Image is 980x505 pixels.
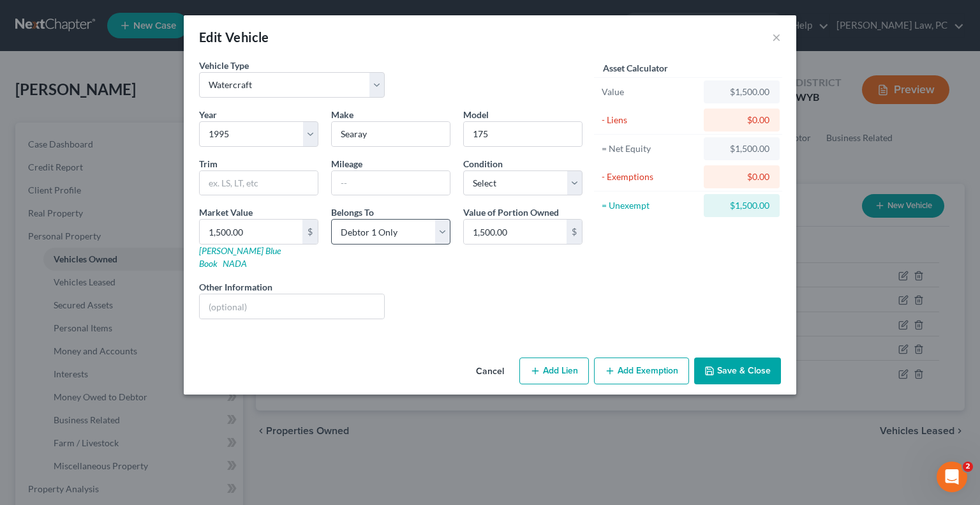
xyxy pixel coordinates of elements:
[772,29,781,45] button: ×
[694,358,781,384] button: Save & Close
[199,280,272,294] label: Other Information
[714,170,769,183] div: $0.00
[714,142,769,155] div: $1,500.00
[302,220,318,244] div: $
[331,157,362,170] label: Mileage
[332,122,450,146] input: ex. Nissan
[464,122,582,146] input: ex. Altima
[199,245,281,269] a: [PERSON_NAME] Blue Book
[714,199,769,212] div: $1,500.00
[200,294,384,319] input: (optional)
[199,157,218,170] label: Trim
[602,114,698,126] div: - Liens
[963,462,973,472] span: 2
[463,157,503,170] label: Condition
[199,28,269,46] div: Edit Vehicle
[463,108,489,121] label: Model
[714,114,769,126] div: $0.00
[464,220,567,244] input: 0.00
[519,358,589,384] button: Add Lien
[937,462,967,492] iframe: Intercom live chat
[199,59,249,72] label: Vehicle Type
[199,108,217,121] label: Year
[567,220,582,244] div: $
[602,199,698,212] div: = Unexempt
[223,258,247,269] a: NADA
[463,206,559,219] label: Value of Portion Owned
[200,171,318,195] input: ex. LS, LT, etc
[594,358,689,384] button: Add Exemption
[331,207,374,218] span: Belongs To
[199,206,253,219] label: Market Value
[603,61,668,75] label: Asset Calculator
[200,220,302,244] input: 0.00
[466,359,514,384] button: Cancel
[331,109,353,120] span: Make
[602,86,698,98] div: Value
[602,170,698,183] div: - Exemptions
[602,142,698,155] div: = Net Equity
[714,86,769,98] div: $1,500.00
[332,171,450,195] input: --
